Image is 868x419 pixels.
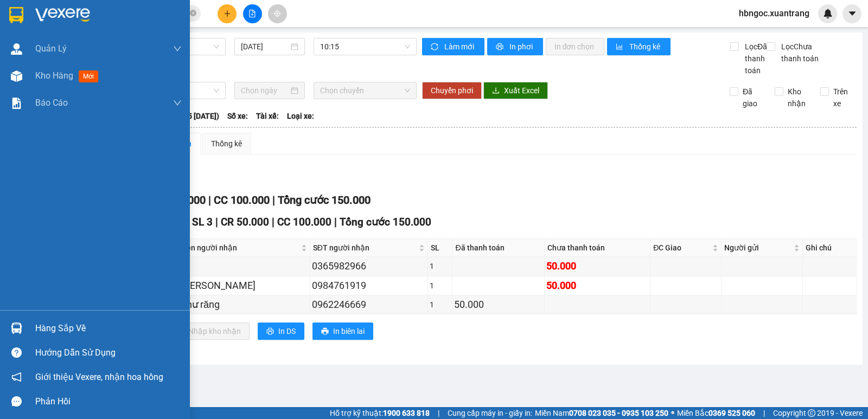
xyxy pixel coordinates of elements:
span: CC 100.000 [214,194,270,207]
div: 0962246669 [312,297,426,312]
span: Đã giao [738,86,767,109]
div: 0984761919 [312,278,426,293]
span: copyright [808,409,815,417]
td: 0962246669 [310,295,429,314]
span: mới [79,70,98,82]
img: solution-icon [11,98,22,109]
span: 10:15 [320,38,410,55]
img: warehouse-icon [11,43,22,55]
span: Kho hàng [35,70,73,81]
th: Ghi chú [803,239,857,257]
span: bar-chart [616,43,625,51]
button: In đơn chọn [546,38,605,55]
span: file-add [248,10,256,17]
span: SĐT người nhận [313,242,417,254]
span: | [438,407,439,419]
span: sync [431,43,440,51]
span: ⚪️ [671,411,674,415]
span: printer [321,327,329,336]
div: Hàng sắp về [35,320,182,337]
span: close-circle [190,9,196,19]
img: icon-new-feature [823,9,833,18]
span: plus [224,10,231,17]
div: 50.000 [454,297,542,312]
span: Số xe: [227,110,248,122]
button: bar-chartThống kê [607,38,671,55]
td: 0365982966 [310,257,429,276]
span: Miền Bắc [677,407,755,419]
input: 13/10/2025 [241,41,289,53]
button: printerIn phơi [487,38,543,55]
span: Làm mới [444,41,476,53]
div: 1 [430,260,450,272]
span: Lọc Đã thanh toán [741,41,769,76]
span: notification [11,372,22,382]
span: down [173,99,182,107]
span: | [763,407,765,419]
span: | [334,216,337,228]
span: Quản Lý [35,42,67,55]
span: Báo cáo [35,96,68,109]
span: Hỗ trợ kỹ thuật: [330,407,430,419]
span: Chọn chuyến [320,82,410,99]
td: chung thi [180,276,310,295]
span: Tài xế: [256,110,279,122]
strong: 1900 633 818 [383,409,430,417]
span: CR 50.000 [221,216,269,228]
strong: 0708 023 035 - 0935 103 250 [569,409,668,417]
button: syncLàm mới [422,38,484,55]
span: | [215,216,218,228]
th: Chưa thanh toán [545,239,651,257]
span: Loại xe: [287,110,314,122]
span: caret-down [847,9,857,18]
div: Thống kê [211,138,242,150]
input: Chọn ngày [241,85,289,96]
span: | [272,194,275,207]
button: printerIn biên lai [312,323,373,340]
span: ĐC Giao [653,242,710,254]
div: 50.000 [546,259,649,274]
strong: 0369 525 060 [709,409,755,417]
span: Tổng cước 150.000 [340,216,431,228]
span: Kho nhận [783,86,812,109]
button: aim [268,4,287,23]
button: printerIn DS [258,323,304,340]
span: Miền Nam [535,407,668,419]
div: Phản hồi [35,394,182,410]
span: SL 3 [192,216,213,228]
img: warehouse-icon [11,323,22,334]
button: Chuyển phơi [422,82,482,99]
span: message [11,396,22,407]
td: 0984761919 [310,276,429,295]
img: logo-vxr [9,7,23,23]
span: Xuất Excel [504,85,539,96]
button: downloadNhập kho nhận [168,323,250,340]
div: 0365982966 [312,259,426,274]
td: như răng [180,295,310,314]
span: In DS [278,325,296,337]
div: 1 [430,280,450,292]
span: close-circle [190,10,196,16]
button: downloadXuất Excel [483,82,548,99]
span: CC 100.000 [277,216,331,228]
button: plus [218,4,237,23]
div: 1 [430,299,450,311]
span: down [173,44,182,53]
span: In phơi [509,41,534,53]
span: | [208,194,211,207]
div: [PERSON_NAME] [181,278,308,293]
span: Lọc Chưa thanh toán [777,41,821,65]
div: 50.000 [546,278,649,293]
span: In biên lai [333,325,365,337]
span: download [492,87,500,95]
span: Tổng cước 150.000 [278,194,371,207]
div: Hướng dẫn sử dụng [35,345,182,361]
span: | [272,216,275,228]
span: Trên xe [829,86,857,109]
th: Đã thanh toán [452,239,544,257]
button: file-add [243,4,262,23]
span: printer [266,327,274,336]
span: Giới thiệu Vexere, nhận hoa hồng [35,370,163,384]
span: aim [273,10,281,17]
span: hbngoc.xuantrang [730,7,818,20]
